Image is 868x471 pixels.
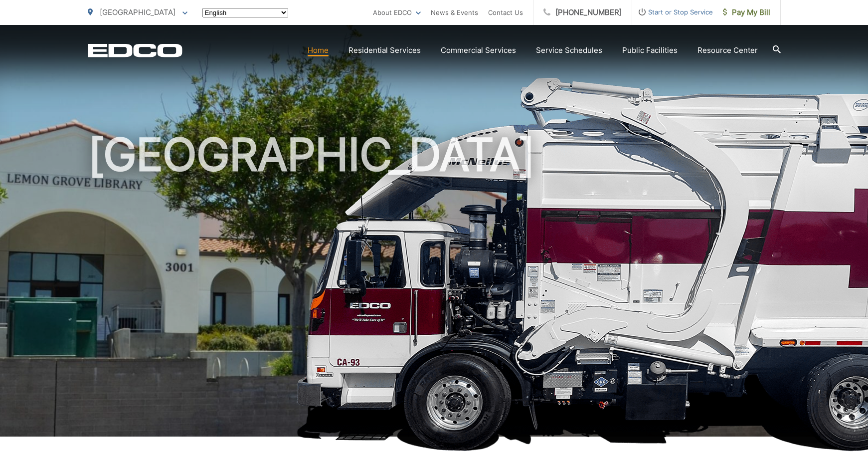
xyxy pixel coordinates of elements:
[373,6,421,18] a: About EDCO
[431,6,478,18] a: News & Events
[88,130,781,446] h1: [GEOGRAPHIC_DATA]
[348,44,421,56] a: Residential Services
[441,44,516,56] a: Commercial Services
[308,44,329,56] a: Home
[202,8,288,17] select: Select a language
[622,44,678,56] a: Public Facilities
[100,7,175,17] span: [GEOGRAPHIC_DATA]
[697,44,758,56] a: Resource Center
[488,6,523,18] a: Contact Us
[536,44,602,56] a: Service Schedules
[88,43,182,57] a: EDCD logo. Return to the homepage.
[723,6,770,18] span: Pay My Bill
